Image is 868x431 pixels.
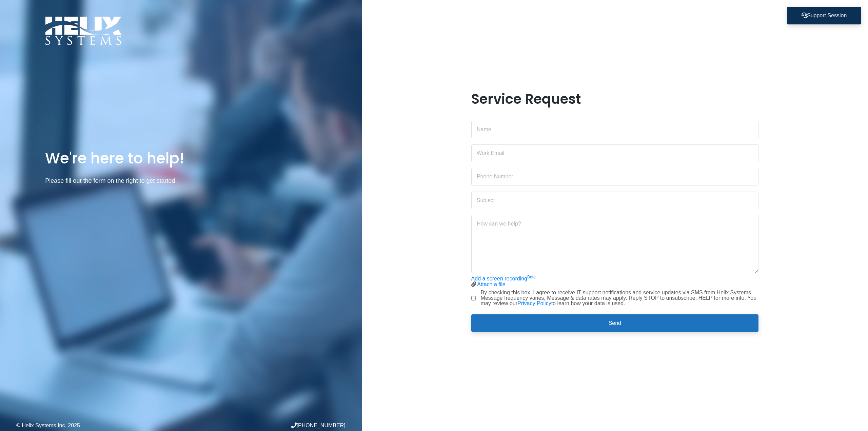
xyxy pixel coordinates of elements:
a: Privacy Policy [517,300,551,306]
a: Attach a file [477,281,506,287]
img: Logo [45,16,122,45]
button: Send [471,314,759,332]
input: Work Email [471,144,759,162]
sup: Beta [527,275,536,279]
input: Subject [471,192,759,209]
a: Add a screen recordingBeta [471,276,536,281]
p: Please fill out the form on the right to get started. [45,176,316,186]
h1: Service Request [471,91,759,107]
div: © Helix Systems Inc. 2025 [16,423,181,428]
input: Phone Number [471,168,759,185]
label: By checking this box, I agree to receive IT support notifications and service updates via SMS fro... [481,290,759,306]
div: [PHONE_NUMBER] [181,423,345,428]
button: Support Session [787,7,861,24]
input: Name [471,121,759,138]
h1: We're here to help! [45,149,316,168]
